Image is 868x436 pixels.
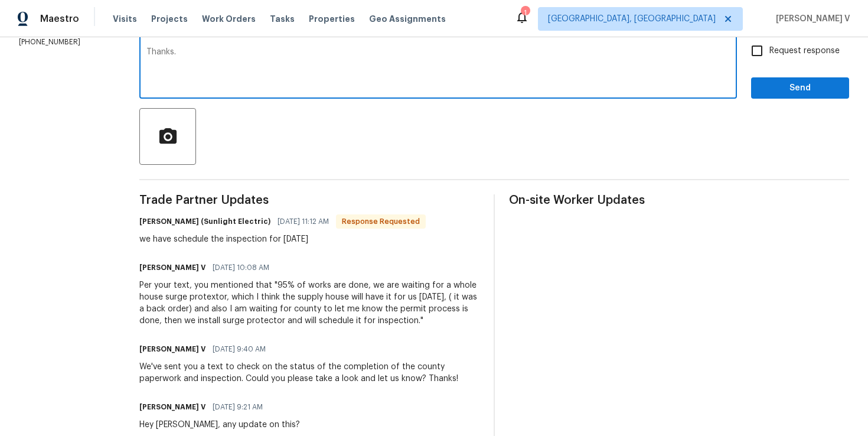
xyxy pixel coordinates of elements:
span: [DATE] 11:12 AM [278,216,329,227]
div: Hey [PERSON_NAME], any update on this? [139,419,300,431]
button: Send [751,77,849,99]
p: [PHONE_NUMBER] [19,37,111,47]
span: Work Orders [202,13,256,25]
div: 1 [521,7,529,19]
h6: [PERSON_NAME] V [139,343,205,355]
textarea: Thanks. [146,48,730,89]
span: [PERSON_NAME] V [771,13,850,25]
span: On-site Worker Updates [509,194,849,206]
span: Maestro [40,13,79,25]
h6: [PERSON_NAME] (Sunlight Electric) [139,216,270,227]
span: [DATE] 9:40 AM [213,343,266,355]
h6: [PERSON_NAME] V [139,401,205,413]
span: Projects [151,13,188,25]
div: We've sent you a text to check on the status of the completion of the county paperwork and inspec... [139,361,479,385]
span: Tasks [270,15,295,23]
span: [DATE] 9:21 AM [213,401,263,413]
span: Send [761,81,840,96]
span: [GEOGRAPHIC_DATA], [GEOGRAPHIC_DATA] [548,13,716,25]
div: Per your text, you mentioned that "95% of works are done, we are waiting for a whole house surge ... [139,279,479,327]
span: Properties [309,13,355,25]
span: [DATE] 10:08 AM [213,262,269,274]
span: Response Requested [337,216,425,227]
span: Visits [113,13,137,25]
h6: [PERSON_NAME] V [139,262,205,274]
span: Request response [769,45,840,57]
span: Trade Partner Updates [139,194,479,206]
div: we have schedule the inspection for [DATE] [139,233,426,245]
span: Geo Assignments [369,13,446,25]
